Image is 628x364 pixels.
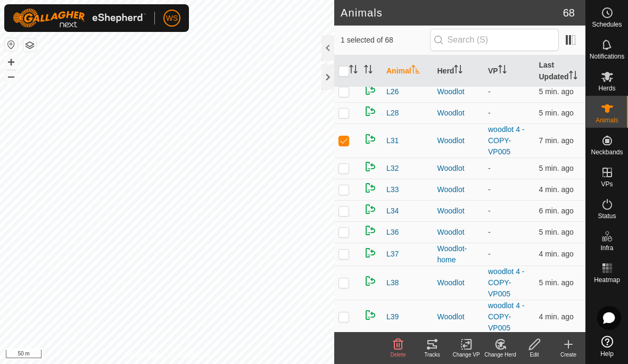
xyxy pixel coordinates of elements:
div: Woodlot [437,277,480,288]
span: Status [598,213,616,219]
button: + [5,56,18,69]
span: Aug 20, 2025 at 8:51 AM [539,185,574,194]
button: – [5,70,18,82]
span: L38 [386,277,399,288]
div: Woodlot [437,227,480,238]
div: Woodlot [437,311,480,322]
span: L37 [386,249,399,260]
span: Neckbands [591,149,623,155]
span: L36 [386,227,399,238]
div: Change Herd [483,351,517,359]
th: VP [484,55,535,87]
span: Aug 20, 2025 at 8:49 AM [539,206,574,215]
span: L28 [386,107,399,119]
p-sorticon: Activate to sort [364,67,373,75]
span: Aug 20, 2025 at 8:50 AM [539,87,574,96]
a: Privacy Policy [125,350,165,360]
a: woodlot 4 - COPY-VP005 [488,267,524,298]
p-sorticon: Activate to sort [569,72,577,81]
span: VPs [601,181,613,187]
img: returning on [364,160,377,173]
app-display-virtual-paddock-transition: - [488,250,491,258]
div: Edit [517,351,551,359]
img: returning on [364,105,377,118]
p-sorticon: Activate to sort [349,67,358,75]
app-display-virtual-paddock-transition: - [488,228,491,236]
span: Aug 20, 2025 at 8:52 AM [539,250,574,258]
img: returning on [364,275,377,287]
img: returning on [364,133,377,145]
span: L39 [386,311,399,322]
div: Woodlot [437,184,480,195]
h2: Animals [341,6,563,19]
app-display-virtual-paddock-transition: - [488,109,491,117]
div: Create [551,351,585,359]
img: returning on [364,203,377,216]
div: Woodlot [437,163,480,174]
span: Aug 20, 2025 at 8:51 AM [539,312,574,321]
a: Help [586,332,628,361]
span: L32 [386,163,399,174]
span: Aug 20, 2025 at 8:50 AM [539,164,574,172]
span: Aug 20, 2025 at 8:51 AM [539,109,574,117]
span: Aug 20, 2025 at 8:50 AM [539,278,574,287]
img: returning on [364,309,377,321]
span: Herds [598,85,615,92]
div: Woodlot [437,107,480,119]
p-sorticon: Activate to sort [411,67,420,75]
span: Delete [391,352,406,358]
div: Change VP [449,351,483,359]
div: Woodlot-home [437,243,480,266]
img: Gallagher Logo [13,9,146,28]
app-display-virtual-paddock-transition: - [488,164,491,172]
img: returning on [364,246,377,259]
a: woodlot 4 - COPY-VP005 [488,125,524,156]
img: returning on [364,84,377,96]
span: Notifications [590,53,624,60]
span: Animals [596,117,618,123]
button: Map Layers [23,39,36,52]
input: Search (S) [430,29,559,51]
a: Contact Us [178,350,209,360]
th: Animal [382,55,433,87]
span: L34 [386,205,399,217]
span: 68 [563,5,575,21]
div: Woodlot [437,205,480,217]
span: Help [600,351,614,357]
span: 1 selected of 68 [341,35,430,46]
span: Heatmap [594,277,620,283]
app-display-virtual-paddock-transition: - [488,206,491,215]
span: Infra [600,245,613,251]
a: woodlot 4 - COPY-VP005 [488,301,524,332]
div: Woodlot [437,135,480,146]
div: Woodlot [437,86,480,97]
span: Aug 20, 2025 at 8:48 AM [539,136,574,145]
app-display-virtual-paddock-transition: - [488,185,491,194]
span: L31 [386,135,399,146]
span: WS [166,13,178,24]
div: Tracks [415,351,449,359]
button: Reset Map [5,38,18,51]
p-sorticon: Activate to sort [454,67,462,75]
th: Herd [433,55,484,87]
span: Schedules [592,21,622,28]
span: L33 [386,184,399,195]
span: L26 [386,86,399,97]
span: Aug 20, 2025 at 8:51 AM [539,228,574,236]
th: Last Updated [535,55,586,87]
img: returning on [364,181,377,194]
img: returning on [364,224,377,237]
app-display-virtual-paddock-transition: - [488,87,491,96]
p-sorticon: Activate to sort [498,67,507,75]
